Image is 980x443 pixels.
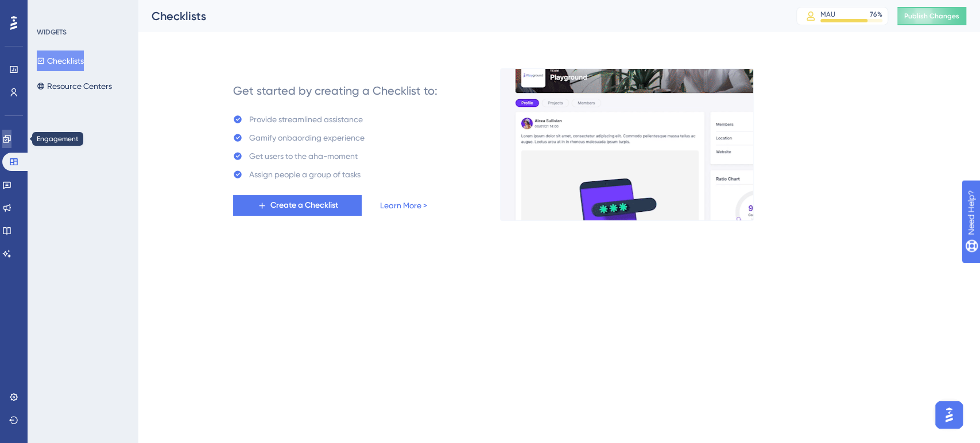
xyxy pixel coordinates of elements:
iframe: UserGuiding AI Assistant Launcher [932,398,966,432]
div: WIDGETS [37,28,67,37]
div: Checklists [152,8,768,24]
div: Provide streamlined assistance [249,112,363,126]
img: e28e67207451d1beac2d0b01ddd05b56.gif [500,68,754,221]
div: Gamify onbaording experience [249,131,365,145]
button: Create a Checklist [233,195,362,216]
div: Assign people a group of tasks [249,168,361,181]
button: Publish Changes [897,7,966,25]
span: Need Help? [28,3,72,17]
div: 76 % [870,10,882,19]
a: Learn More > [380,199,427,212]
button: Checklists [37,50,84,71]
div: Get started by creating a Checklist to: [233,83,437,99]
span: Create a Checklist [270,199,338,212]
button: Resource Centers [37,76,112,96]
div: MAU [820,10,835,19]
span: Publish Changes [904,11,959,21]
div: Get users to the aha-moment [249,149,358,163]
